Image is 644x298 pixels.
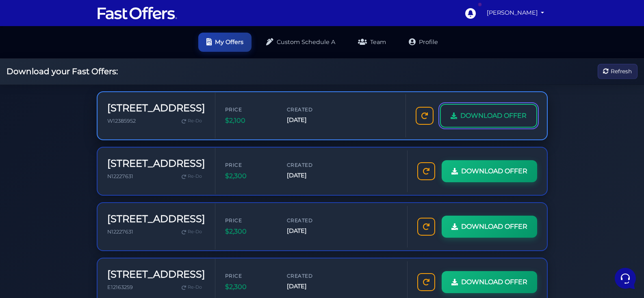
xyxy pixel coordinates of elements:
span: Re-Do [188,117,202,125]
a: Re-Do [178,227,205,237]
span: E12163259 [107,284,133,290]
button: Home [7,223,56,242]
a: Re-Do [178,171,205,182]
p: Help [126,234,137,242]
span: DOWNLOAD OFFER [461,277,527,287]
a: Custom Schedule A [258,33,343,52]
span: Created [287,216,336,224]
a: DOWNLOAD OFFER [440,104,537,128]
a: Team [350,33,394,52]
button: Start a Conversation [13,82,150,98]
div: 7 [477,2,483,7]
span: Price [225,161,274,169]
h3: [STREET_ADDRESS] [107,102,205,114]
a: 7 [461,4,479,22]
a: DOWNLOAD OFFER [442,271,537,293]
input: Search for an Article... [18,132,133,140]
button: Messages [56,223,106,242]
span: Price [225,272,274,280]
span: Created [287,106,336,113]
span: Created [287,272,336,280]
a: See all [131,46,150,52]
h3: [STREET_ADDRESS] [107,213,205,225]
span: [DATE] [287,282,336,291]
a: DOWNLOAD OFFER [442,216,537,238]
span: DOWNLOAD OFFER [461,166,527,177]
h2: Hello [PERSON_NAME] 👋 [7,7,137,33]
span: $2,100 [225,115,274,126]
span: $2,300 [225,226,274,237]
span: Re-Do [188,173,202,180]
a: [PERSON_NAME] [484,5,548,21]
h3: [STREET_ADDRESS] [107,269,205,280]
span: W12385952 [107,118,136,124]
a: Profile [401,33,446,52]
h2: Download your Fast Offers: [7,66,118,76]
span: N12227631 [107,173,133,179]
span: Re-Do [188,228,202,236]
a: DOWNLOAD OFFER [442,160,537,182]
img: dark [26,59,42,75]
span: Price [225,216,274,224]
span: DOWNLOAD OFFER [460,110,527,121]
span: DOWNLOAD OFFER [461,221,527,232]
a: Re-Do [178,282,205,293]
span: Created [287,161,336,169]
span: N12227631 [107,229,133,235]
span: $2,300 [225,171,274,181]
span: [DATE] [287,226,336,236]
h3: [STREET_ADDRESS] [107,158,205,170]
a: Open Help Center [101,114,150,121]
a: My Offers [198,33,252,52]
span: [DATE] [287,115,336,125]
span: Re-Do [188,284,202,291]
p: Home [24,234,38,242]
span: Your Conversations [13,46,66,52]
span: Price [225,106,274,113]
a: Re-Do [178,116,205,126]
span: $2,300 [225,282,274,292]
span: Find an Answer [13,114,55,121]
span: Refresh [611,67,632,76]
span: [DATE] [287,171,336,180]
button: Refresh [598,64,637,79]
span: Start a Conversation [59,86,114,93]
p: Messages [70,234,93,242]
button: Help [106,223,156,242]
iframe: Customerly Messenger Launcher [613,266,637,291]
img: dark [13,59,29,75]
